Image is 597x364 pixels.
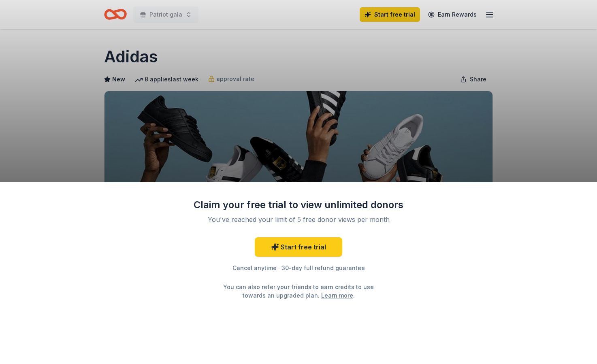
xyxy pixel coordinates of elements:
div: Claim your free trial to view unlimited donors [193,198,404,211]
div: Cancel anytime · 30-day full refund guarantee [193,263,404,273]
div: You've reached your limit of 5 free donor views per month [203,215,394,224]
a: Start free trial [255,237,342,257]
a: Learn more [321,291,353,300]
div: You can also refer your friends to earn credits to use towards an upgraded plan. . [216,283,381,300]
